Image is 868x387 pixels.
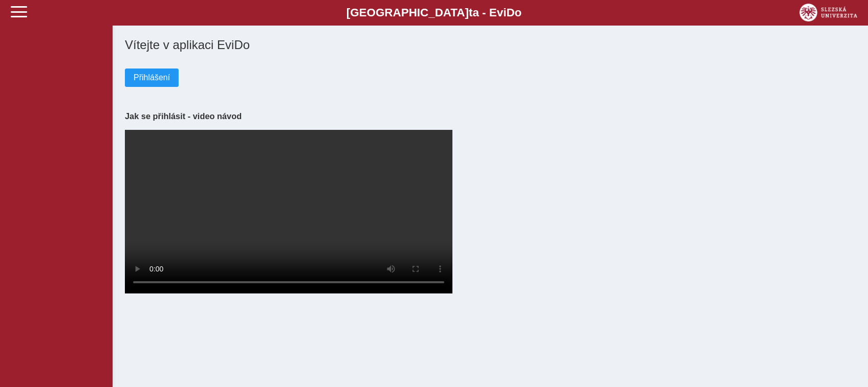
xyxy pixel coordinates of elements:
[469,6,472,19] span: t
[515,6,522,19] span: o
[506,6,514,19] span: D
[125,111,856,121] h3: Jak se přihlásit - video návod
[31,6,837,19] b: [GEOGRAPHIC_DATA] a - Evi
[134,73,170,82] span: Přihlášení
[125,130,452,293] video: Your browser does not support the video tag.
[125,38,856,52] h1: Vítejte v aplikaci EviDo
[125,69,179,87] button: Přihlášení
[799,4,857,21] img: logo_web_su.png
